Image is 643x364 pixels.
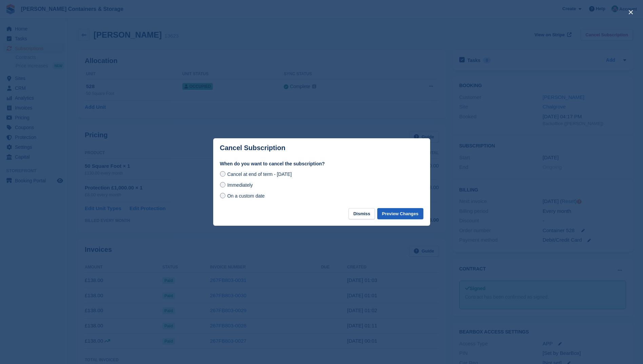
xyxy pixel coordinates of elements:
span: Immediately [227,182,253,188]
label: When do you want to cancel the subscription? [220,160,423,167]
input: Cancel at end of term - [DATE] [220,171,225,177]
p: Cancel Subscription [220,144,285,152]
button: close [625,7,636,18]
input: Immediately [220,182,225,187]
button: Preview Changes [377,208,423,219]
button: Dismiss [348,208,375,219]
span: On a custom date [227,193,265,199]
span: Cancel at end of term - [DATE] [227,171,292,177]
input: On a custom date [220,193,225,198]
